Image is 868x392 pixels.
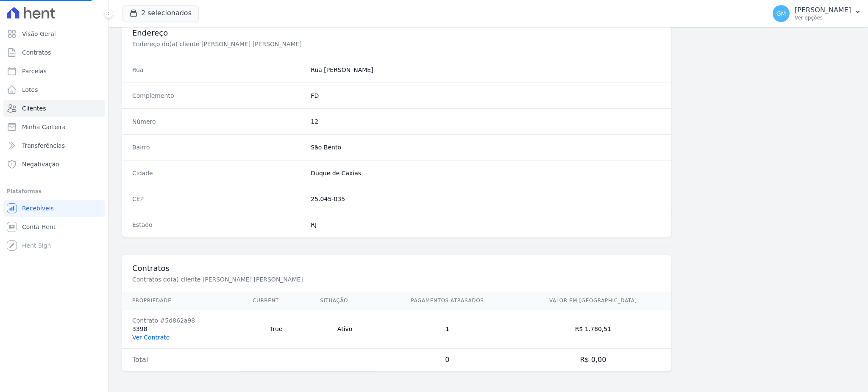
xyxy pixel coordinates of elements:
[3,25,105,42] a: Visão Geral
[311,66,661,74] dd: Rua [PERSON_NAME]
[22,30,56,38] span: Visão Geral
[132,91,304,100] dt: Complemento
[3,156,105,173] a: Negativação
[3,44,105,61] a: Contratos
[242,292,310,309] th: Current
[311,117,661,126] dd: 12
[310,292,380,309] th: Situação
[122,349,242,371] td: Total
[3,81,105,98] a: Lotes
[22,141,65,150] span: Transferências
[132,169,304,177] dt: Cidade
[3,63,105,80] a: Parcelas
[7,186,101,196] div: Plataformas
[132,66,304,74] dt: Rua
[22,48,51,57] span: Contratos
[22,160,59,168] span: Negativação
[132,334,170,341] a: Ver Contrato
[311,195,661,203] dd: 25.045-035
[380,292,515,309] th: Pagamentos Atrasados
[122,5,199,21] button: 2 selecionados
[22,204,54,213] span: Recebíveis
[22,104,46,113] span: Clientes
[3,100,105,117] a: Clientes
[380,349,515,371] td: 0
[132,263,661,273] h3: Contratos
[132,195,304,203] dt: CEP
[3,119,105,135] a: Minha Carteira
[22,67,47,75] span: Parcelas
[242,309,310,349] td: True
[515,349,671,371] td: R$ 0,00
[515,309,671,349] td: R$ 1.780,51
[3,218,105,235] a: Conta Hent
[311,143,661,152] dd: São Bento
[132,28,661,38] h3: Endereço
[3,200,105,217] a: Recebíveis
[132,143,304,152] dt: Bairro
[3,137,105,154] a: Transferências
[122,292,242,309] th: Propriedade
[311,169,661,177] dd: Duque de Caxias
[311,91,661,100] dd: FD
[22,123,66,131] span: Minha Carteira
[132,117,304,126] dt: Número
[122,309,242,349] td: 3398
[310,309,380,349] td: Ativo
[776,11,786,17] span: GM
[22,223,56,231] span: Conta Hent
[132,221,304,229] dt: Estado
[795,6,851,14] p: [PERSON_NAME]
[515,292,671,309] th: Valor em [GEOGRAPHIC_DATA]
[766,2,868,25] button: GM [PERSON_NAME] Ver opções
[795,14,851,21] p: Ver opções
[132,316,232,325] div: Contrato #5d862a98
[132,275,417,284] p: Contratos do(a) cliente [PERSON_NAME] [PERSON_NAME]
[22,86,38,94] span: Lotes
[380,309,515,349] td: 1
[311,221,661,229] dd: RJ
[132,40,417,48] p: Endereço do(a) cliente [PERSON_NAME] [PERSON_NAME]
